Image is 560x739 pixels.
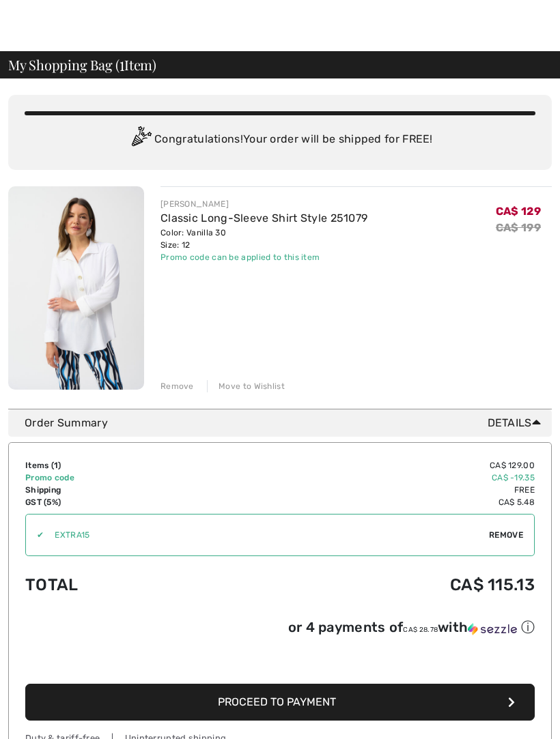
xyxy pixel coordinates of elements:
[221,459,535,472] td: CA$ 129.00
[403,626,438,634] span: CA$ 28.78
[25,496,221,508] td: GST (5%)
[160,380,194,392] div: Remove
[221,484,535,496] td: Free
[489,529,523,541] span: Remove
[25,684,535,721] button: Proceed to Payment
[25,472,221,484] td: Promo code
[25,562,221,608] td: Total
[288,618,535,637] div: or 4 payments of with
[54,461,58,470] span: 1
[496,205,541,218] span: CA$ 129
[25,484,221,496] td: Shipping
[44,515,489,555] input: Promo code
[120,55,124,72] span: 1
[25,641,535,679] iframe: PayPal-paypal
[8,186,144,390] img: Classic Long-Sleeve Shirt Style 251079
[468,623,517,635] img: Sezzle
[488,415,546,431] span: Details
[8,58,156,72] span: My Shopping Bag ( Item)
[160,198,367,210] div: [PERSON_NAME]
[221,562,535,608] td: CA$ 115.13
[25,126,535,154] div: Congratulations! Your order will be shipped for FREE!
[221,472,535,484] td: CA$ -19.35
[160,227,367,251] div: Color: Vanilla 30 Size: 12
[127,126,154,154] img: Congratulation2.svg
[25,618,535,641] div: or 4 payments ofCA$ 28.78withSezzle Click to learn more about Sezzle
[218,695,336,708] span: Proceed to Payment
[221,496,535,508] td: CA$ 5.48
[25,459,221,472] td: Items ( )
[496,221,541,234] s: CA$ 199
[160,251,367,263] div: Promo code can be applied to this item
[207,380,285,392] div: Move to Wishlist
[160,212,367,224] a: Classic Long-Sleeve Shirt Style 251079
[25,415,546,431] div: Order Summary
[26,529,44,541] div: ✔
